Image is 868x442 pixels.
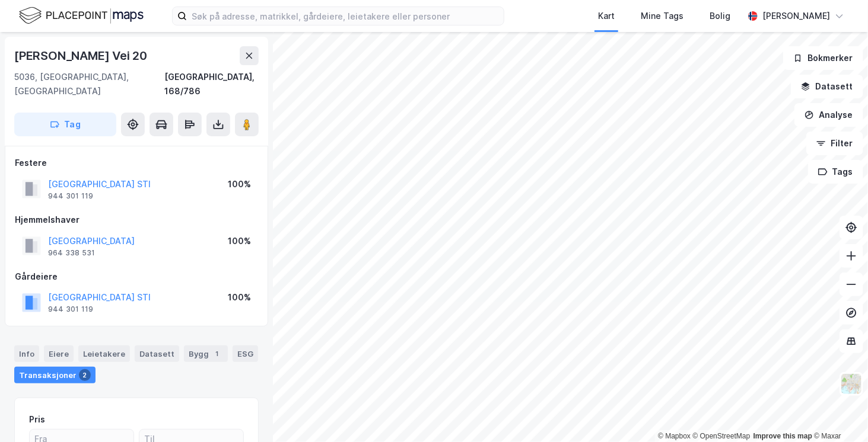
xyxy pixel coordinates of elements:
div: Hjemmelshaver [15,213,258,227]
iframe: Chat Widget [809,385,868,442]
div: Bolig [710,9,730,23]
div: Transaksjoner [14,367,96,383]
a: Mapbox [658,432,691,440]
button: Datasett [791,75,863,98]
div: Eiere [44,345,74,362]
div: Kontrollprogram for chat [809,385,868,442]
div: Kart [598,9,615,23]
img: logo.f888ab2527a4732fd821a326f86c7f29.svg [19,5,144,26]
button: Tags [808,160,863,184]
input: Søk på adresse, matrikkel, gårdeiere, leietakere eller personer [187,7,504,25]
div: 944 301 119 [48,305,93,314]
div: 944 301 119 [48,191,93,201]
div: Info [14,345,39,362]
div: Festere [15,156,258,170]
div: Gårdeiere [15,270,258,284]
div: 5036, [GEOGRAPHIC_DATA], [GEOGRAPHIC_DATA] [14,70,164,98]
div: Datasett [135,345,179,362]
div: ESG [233,345,258,362]
div: 2 [79,369,91,381]
div: Mine Tags [641,9,683,23]
button: Tag [14,113,116,136]
div: Bygg [184,345,228,362]
a: Improve this map [753,432,812,440]
div: Pris [29,412,45,427]
button: Bokmerker [783,46,863,70]
div: 1 [211,348,223,360]
div: 964 338 531 [48,248,95,258]
div: 100% [228,234,251,248]
a: OpenStreetMap [693,432,751,440]
div: Leietakere [78,345,130,362]
div: [GEOGRAPHIC_DATA], 168/786 [164,70,259,98]
div: 100% [228,177,251,191]
button: Filter [806,132,863,155]
button: Analyse [794,103,863,127]
div: [PERSON_NAME] Vei 20 [14,46,150,65]
div: [PERSON_NAME] [762,9,830,23]
div: 100% [228,290,251,305]
img: Z [840,373,863,395]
